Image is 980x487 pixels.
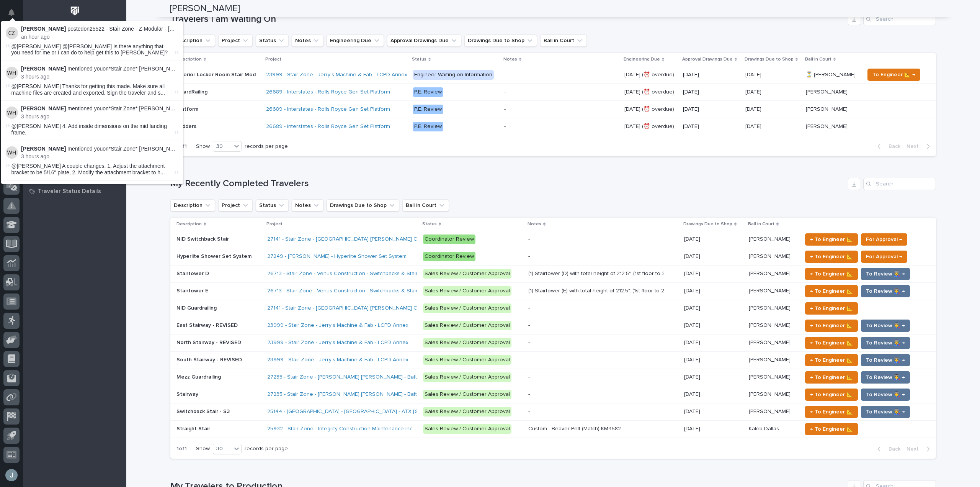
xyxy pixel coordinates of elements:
[170,248,936,265] tr: Hyperlite Shower Set SystemHyperlite Shower Set System 27249 - [PERSON_NAME] - Hyperlite Shower S...
[423,286,511,296] div: Sales Review / Customer Approval
[866,287,905,296] span: To Review 👨‍🏭 →
[528,322,530,329] div: -
[805,389,858,401] button: ← To Engineer 📐
[684,321,702,329] p: [DATE]
[176,269,211,277] p: Stairtower D
[170,386,936,403] tr: StairwayStairway 27235 - Stair Zone - [PERSON_NAME] [PERSON_NAME] - Batting Cage Stairs Sales Rev...
[906,446,923,453] span: Next
[861,268,910,280] button: To Review 👨‍🏭 →
[866,373,905,382] span: To Review 👨‍🏭 →
[265,55,281,64] p: Project
[749,424,781,432] p: Kaleb Dallas
[624,87,676,95] p: [DATE] (⏰ overdue)
[683,123,739,130] p: [DATE]
[109,146,318,152] a: *Stair Zone* [PERSON_NAME] [PERSON_NAME] - Old Elevator - NID Switchback Stair
[266,220,283,228] p: Project
[176,355,243,363] p: South Stairway - REVISED
[866,356,905,365] span: To Review 👨‍🏭 →
[866,252,902,261] span: For Approval →
[871,446,903,453] button: Back
[749,286,792,294] p: [PERSON_NAME]
[749,252,792,260] p: [PERSON_NAME]
[267,305,544,312] a: 27141 - Stair Zone - [GEOGRAPHIC_DATA] [PERSON_NAME] Construction - [GEOGRAPHIC_DATA][PERSON_NAME]
[810,338,853,348] span: ← To Engineer 📐
[413,105,443,114] div: P.E. Review
[170,84,936,101] tr: GuardRailingGuardRailing 26689 - Interstates - Rolls Royce Gen Set Platform P.E. Review- [DATE] (...
[176,303,218,312] p: NID Guardrailing
[805,302,858,315] button: ← To Engineer 📐
[684,252,702,260] p: [DATE]
[528,374,530,380] div: -
[267,391,454,398] a: 27235 - Stair Zone - [PERSON_NAME] [PERSON_NAME] - Batting Cage Stairs
[256,34,289,47] button: Status
[684,338,702,346] p: [DATE]
[805,320,858,332] button: ← To Engineer 📐
[745,70,763,78] p: [DATE]
[176,390,200,398] p: Stairway
[423,355,511,365] div: Sales Review / Customer Approval
[176,286,210,294] p: Stairtower E
[176,424,212,432] p: Straight Stair
[806,70,857,78] p: ⏳ [PERSON_NAME]
[10,9,20,21] div: Notifications
[684,424,702,432] p: [DATE]
[267,357,408,363] a: 23999 - Stair Zone - Jerry's Machine & Fab - LCPD Annex
[861,233,907,246] button: For Approval →
[213,445,232,453] div: 30
[528,408,530,415] div: -
[170,101,936,118] tr: PlatformPlatform 26689 - Interstates - Rolls Royce Gen Set Platform P.E. Review- [DATE] (⏰ overdu...
[749,234,792,243] p: [PERSON_NAME]
[6,146,18,159] img: Wynne Hochstetler
[866,269,905,279] span: To Review 👨‍🏭 →
[861,251,907,263] button: For Approval →
[749,303,792,312] p: [PERSON_NAME]
[810,321,853,330] span: ← To Engineer 📐
[903,446,936,453] button: Next
[866,321,905,330] span: To Review 👨‍🏭 →
[245,143,288,150] p: records per page
[749,390,792,398] p: [PERSON_NAME]
[423,269,511,279] div: Sales Review / Customer Approval
[176,407,231,415] p: Switchback Stair - S3
[218,199,253,212] button: Project
[176,234,230,243] p: NID Switchback Stair
[805,233,858,246] button: ← To Engineer 📐
[861,389,910,401] button: To Review 👨‍🏭 →
[810,407,853,416] span: ← To Engineer 📐
[624,70,676,78] p: [DATE] (⏰ overdue)
[866,338,905,348] span: To Review 👨‍🏭 →
[176,321,239,329] p: East Stairway - REVISED
[170,334,936,351] tr: North Stairway - REVISEDNorth Stairway - REVISED 23999 - Stair Zone - Jerry's Machine & Fab - LCP...
[327,34,384,47] button: Engineering Due
[267,236,544,243] a: 27141 - Stair Zone - [GEOGRAPHIC_DATA] [PERSON_NAME] Construction - [GEOGRAPHIC_DATA][PERSON_NAME]
[805,55,831,64] p: Ball in Court
[528,271,662,277] div: (1) Stairtower (D) with total height of 212.5". (1st floor to 2nd floor is 106.5" / 2nd floor to ...
[267,426,506,432] a: 25932 - Stair Zone - Integrity Construction Maintenance Inc - [GEOGRAPHIC_DATA] - Straight Stair
[170,282,936,300] tr: Stairtower EStairtower E 26713 - Stair Zone - Venus Construction - Switchbacks & Stairtowers Sale...
[749,321,792,329] p: [PERSON_NAME]
[624,105,676,113] p: [DATE] (⏰ overdue)
[745,105,763,113] p: [DATE]
[266,89,390,95] a: 26689 - Interstates - Rolls Royce Gen Set Platform
[684,372,702,380] p: [DATE]
[170,66,936,84] tr: Interior Locker Room Stair ModInterior Locker Room Stair Mod 23999 - Stair Zone - Jerry's Machine...
[684,355,702,363] p: [DATE]
[267,253,407,260] a: 27249 - [PERSON_NAME] - Hyperlite Shower Set System
[176,338,243,346] p: North Stairway - REVISED
[170,403,936,420] tr: Switchback Stair - S3Switchback Stair - S3 25144 - [GEOGRAPHIC_DATA] - [GEOGRAPHIC_DATA] - ATX [G...
[11,83,173,96] span: @[PERSON_NAME] Thanks for getting this made. Make sure all machine files are created and exported...
[266,72,407,78] a: 23999 - Stair Zone - Jerry's Machine & Fab - LCPD Annex
[327,199,399,212] button: Drawings Due to Shop
[170,420,936,438] tr: Straight StairStraight Stair 25932 - Stair Zone - Integrity Construction Maintenance Inc - [GEOGR...
[6,67,18,79] img: Wynne Hochstetler
[810,373,853,382] span: ← To Engineer 📐
[21,113,178,120] p: 3 hours ago
[810,304,853,313] span: ← To Engineer 📐
[21,105,178,112] p: mentioned you on :
[413,122,443,131] div: P.E. Review
[805,285,858,297] button: ← To Engineer 📐
[21,153,178,160] p: 3 hours ago
[682,55,733,64] p: Approval Drawings Due
[170,265,936,282] tr: Stairtower DStairtower D 26713 - Stair Zone - Venus Construction - Switchbacks & Stairtowers Sale...
[861,337,910,349] button: To Review 👨‍🏭 →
